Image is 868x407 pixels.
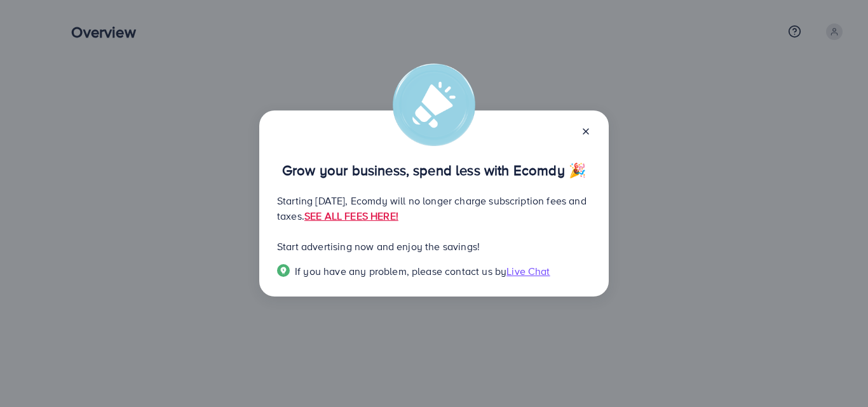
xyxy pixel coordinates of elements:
[304,209,398,223] a: SEE ALL FEES HERE!
[277,264,290,277] img: Popup guide
[277,239,591,254] p: Start advertising now and enjoy the savings!
[393,63,475,146] img: alert
[506,264,550,278] span: Live Chat
[295,264,506,278] span: If you have any problem, please contact us by
[277,163,591,178] p: Grow your business, spend less with Ecomdy 🎉
[277,193,591,224] p: Starting [DATE], Ecomdy will no longer charge subscription fees and taxes.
